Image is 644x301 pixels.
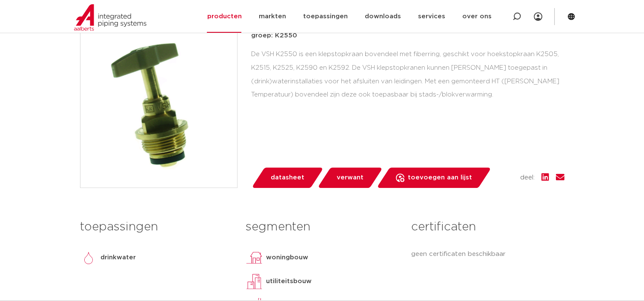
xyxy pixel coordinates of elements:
span: toevoegen aan lijst [408,171,472,185]
img: woningbouw [246,249,263,266]
span: deel: [520,173,535,183]
h3: certificaten [411,219,564,236]
img: utiliteitsbouw [246,273,263,290]
p: geen certificaten beschikbaar [411,249,564,259]
img: drinkwater [80,249,97,266]
span: datasheet [271,171,304,185]
a: datasheet [251,168,323,188]
a: verwant [317,168,383,188]
img: Product Image for VSH klepstopkraan bovendeel met fiberring [80,31,237,187]
p: utiliteitsbouw [266,276,312,287]
div: De VSH K2550 is een klepstopkraan bovendeel met fiberring, geschikt voor hoekstopkraan K2505, K25... [251,48,564,102]
h3: segmenten [246,219,398,236]
span: verwant [337,171,364,185]
p: woningbouw [266,253,308,263]
h3: toepassingen [80,219,233,236]
p: drinkwater [100,253,136,263]
p: groep: K2550 [251,31,564,41]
